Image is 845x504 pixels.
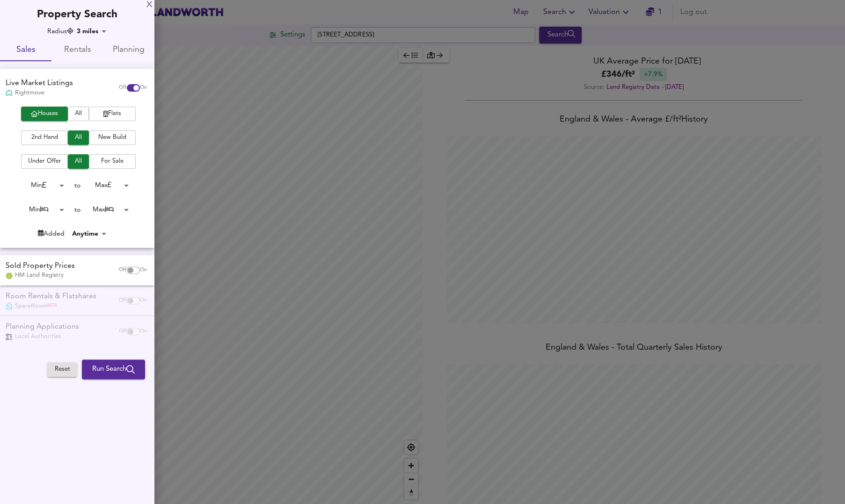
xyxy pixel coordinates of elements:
span: Houses [26,108,63,119]
span: 2nd Hand [26,132,63,143]
span: Flats [94,108,131,119]
div: HM Land Registry [6,271,75,280]
button: Houses [21,107,68,121]
div: 3 miles [74,27,109,36]
span: Sales [6,43,46,58]
button: Run Search [82,360,145,379]
div: X [146,2,153,8]
span: Under Offer [26,156,63,167]
span: Planning [109,43,149,58]
span: All [73,132,84,143]
span: Off [119,266,127,274]
div: Max [80,178,132,193]
button: 2nd Hand [21,130,68,145]
span: Rentals [57,43,97,58]
span: On [140,266,147,274]
img: Land Registry [6,273,13,279]
span: Run Search [92,363,135,375]
div: to [74,181,80,190]
div: Added [38,229,65,238]
div: Anytime [69,229,109,238]
button: All [68,154,89,169]
img: Rightmove [6,89,13,97]
div: Live Market Listings [6,78,73,89]
div: Sold Property Prices [6,261,75,272]
span: All [73,156,84,167]
div: Min [16,202,67,217]
span: Off [119,84,127,92]
div: Max [80,202,132,217]
span: New Build [94,132,131,143]
button: All [68,107,89,121]
div: to [74,205,80,215]
span: On [140,84,147,92]
button: New Build [89,130,136,145]
div: Radius [47,27,73,36]
button: Reset [47,362,77,377]
button: All [68,130,89,145]
span: Reset [52,364,73,375]
button: For Sale [89,154,136,169]
button: Flats [89,107,136,121]
span: For Sale [94,156,131,167]
div: Rightmove [6,89,73,97]
span: All [73,108,84,119]
div: Min [16,178,67,193]
button: Under Offer [21,154,68,169]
